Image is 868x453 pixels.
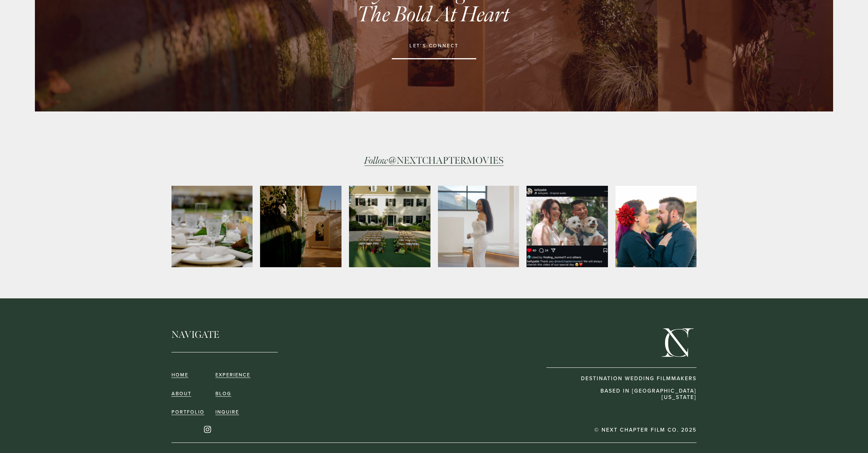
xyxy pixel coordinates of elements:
[392,33,476,59] a: Let's connect
[438,176,519,278] img: Bride Posed.png
[364,155,388,167] em: Follow
[171,409,205,415] a: portfolio
[171,329,233,340] h4: NAVIGATE
[204,426,211,433] a: Instagram
[215,391,231,396] a: blog
[524,186,611,267] img: IMG_8185.jpg
[248,186,393,267] img: Cover.jpg
[171,391,191,396] a: ABOUT
[140,186,284,267] img: Cover Photo.jpg
[364,155,504,167] span: @NEXTCHAPTERMOVIES
[171,372,188,378] a: HOME
[569,375,697,382] p: DESTINATION WEDDING FILMMAKERS
[590,427,697,433] p: © NEXT CHAPTER FILM CO. 2025
[615,186,697,267] img: pic.jpg
[364,155,504,166] a: Follow@NEXTCHAPTERMOVIES
[317,186,462,267] img: Ceremony.jpg
[215,409,239,415] a: inquire
[569,388,697,400] p: BASED IN [GEOGRAPHIC_DATA][US_STATE]
[215,372,250,378] a: experience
